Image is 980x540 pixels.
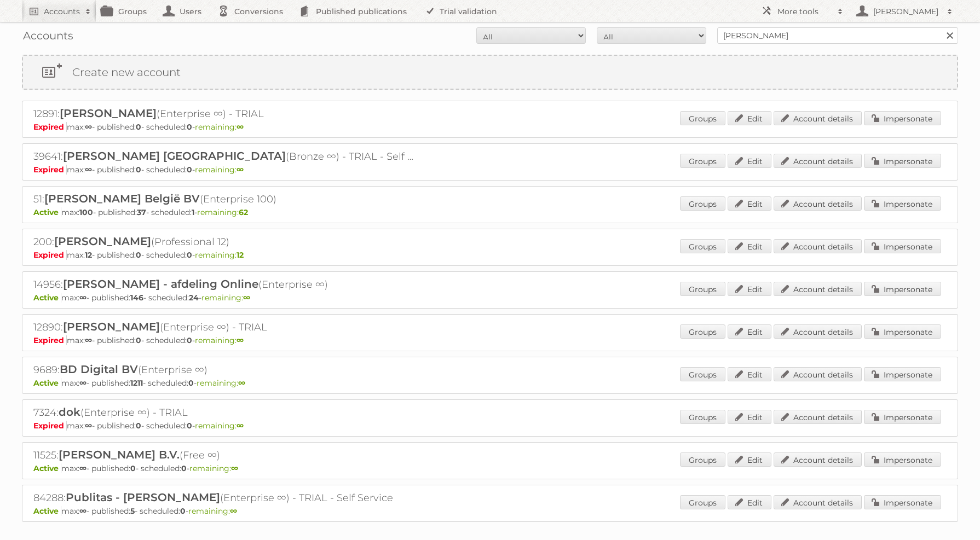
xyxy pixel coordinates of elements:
[60,363,138,376] span: BD Digital BV
[774,452,862,467] a: Account details
[33,235,417,249] h2: 200: (Professional 12)
[33,207,947,217] p: max: - published: - scheduled: -
[195,250,244,260] span: remaining:
[189,463,238,473] span: remaining:
[63,149,286,162] span: [PERSON_NAME] [GEOGRAPHIC_DATA]
[728,111,771,125] a: Edit
[33,335,947,345] p: max: - published: - scheduled: -
[680,239,725,253] a: Groups
[33,207,61,217] span: Active
[33,463,947,473] p: max: - published: - scheduled: -
[774,495,862,509] a: Account details
[33,378,947,388] p: max: - published: - scheduled: -
[864,111,941,125] a: Impersonate
[237,421,244,431] strong: ∞
[130,506,135,516] strong: 5
[237,335,244,345] strong: ∞
[33,122,67,132] span: Expired
[79,506,87,516] strong: ∞
[728,367,771,381] a: Edit
[774,410,862,424] a: Account details
[864,452,941,467] a: Impersonate
[728,196,771,211] a: Edit
[237,165,244,175] strong: ∞
[33,363,417,377] h2: 9689: (Enterprise ∞)
[864,154,941,168] a: Impersonate
[230,506,237,516] strong: ∞
[33,335,67,345] span: Expired
[33,320,417,334] h2: 12890: (Enterprise ∞) - TRIAL
[680,367,725,381] a: Groups
[188,506,237,516] span: remaining:
[774,282,862,296] a: Account details
[195,421,244,431] span: remaining:
[728,410,771,424] a: Edit
[33,293,61,303] span: Active
[864,239,941,253] a: Impersonate
[85,250,92,260] strong: 12
[871,6,942,17] h2: [PERSON_NAME]
[85,421,92,431] strong: ∞
[59,448,180,461] span: [PERSON_NAME] B.V.
[44,6,80,17] h2: Accounts
[864,495,941,509] a: Impersonate
[33,250,67,260] span: Expired
[774,324,862,339] a: Account details
[33,277,417,292] h2: 14956: (Enterprise ∞)
[864,196,941,211] a: Impersonate
[137,207,146,217] strong: 37
[33,149,417,164] h2: 39641: (Bronze ∞) - TRIAL - Self Service
[680,196,725,211] a: Groups
[195,122,244,132] span: remaining:
[44,192,200,205] span: [PERSON_NAME] België BV
[181,463,187,473] strong: 0
[188,378,194,388] strong: 0
[136,122,141,132] strong: 0
[23,56,957,89] a: Create new account
[187,165,192,175] strong: 0
[680,495,725,509] a: Groups
[864,410,941,424] a: Impersonate
[864,367,941,381] a: Impersonate
[680,111,725,125] a: Groups
[85,122,92,132] strong: ∞
[238,378,245,388] strong: ∞
[680,324,725,339] a: Groups
[33,293,947,303] p: max: - published: - scheduled: -
[680,282,725,296] a: Groups
[195,335,244,345] span: remaining:
[130,293,143,303] strong: 146
[180,506,186,516] strong: 0
[136,250,141,260] strong: 0
[63,320,160,333] span: [PERSON_NAME]
[680,452,725,467] a: Groups
[187,335,192,345] strong: 0
[33,405,417,420] h2: 7324: (Enterprise ∞) - TRIAL
[33,378,61,388] span: Active
[33,165,67,175] span: Expired
[136,165,141,175] strong: 0
[33,250,947,260] p: max: - published: - scheduled: -
[680,154,725,168] a: Groups
[237,250,244,260] strong: 12
[728,495,771,509] a: Edit
[728,282,771,296] a: Edit
[774,367,862,381] a: Account details
[33,506,947,516] p: max: - published: - scheduled: -
[130,463,136,473] strong: 0
[728,452,771,467] a: Edit
[187,122,192,132] strong: 0
[33,122,947,132] p: max: - published: - scheduled: -
[33,107,417,121] h2: 12891: (Enterprise ∞) - TRIAL
[187,250,192,260] strong: 0
[239,207,248,217] strong: 62
[59,405,80,419] span: dok
[85,165,92,175] strong: ∞
[33,448,417,462] h2: 11525: (Free ∞)
[195,165,244,175] span: remaining:
[63,277,258,291] span: [PERSON_NAME] - afdeling Online
[130,378,143,388] strong: 1211
[864,324,941,339] a: Impersonate
[243,293,250,303] strong: ∞
[774,196,862,211] a: Account details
